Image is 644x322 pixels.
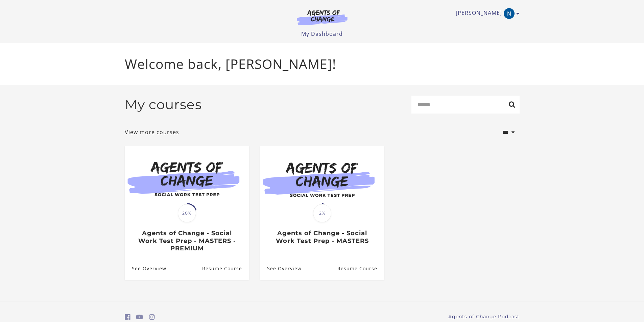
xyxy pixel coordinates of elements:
[125,314,130,320] i: https://www.facebook.com/groups/aswbtestprep (Open in a new window)
[260,257,302,279] a: Agents of Change - Social Work Test Prep - MASTERS: See Overview
[125,54,520,74] p: Welcome back, [PERSON_NAME]!
[125,97,202,113] h2: My courses
[136,314,143,320] i: https://www.youtube.com/c/AgentsofChangeTestPrepbyMeaganMitchell (Open in a new window)
[267,229,377,245] h3: Agents of Change - Social Work Test Prep - MASTERS
[313,204,331,222] span: 2%
[178,204,196,222] span: 20%
[125,312,130,322] a: https://www.facebook.com/groups/aswbtestprep (Open in a new window)
[125,257,166,279] a: Agents of Change - Social Work Test Prep - MASTERS - PREMIUM: See Overview
[448,313,520,320] a: Agents of Change Podcast
[202,257,249,279] a: Agents of Change - Social Work Test Prep - MASTERS - PREMIUM: Resume Course
[301,30,343,38] a: My Dashboard
[136,312,143,322] a: https://www.youtube.com/c/AgentsofChangeTestPrepbyMeaganMitchell (Open in a new window)
[456,8,516,19] a: Toggle menu
[125,128,179,136] a: View more courses
[337,257,384,279] a: Agents of Change - Social Work Test Prep - MASTERS: Resume Course
[290,9,355,25] img: Agents of Change Logo
[149,312,155,322] a: https://www.instagram.com/agentsofchangeprep/ (Open in a new window)
[132,229,242,252] h3: Agents of Change - Social Work Test Prep - MASTERS - PREMIUM
[149,314,155,320] i: https://www.instagram.com/agentsofchangeprep/ (Open in a new window)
